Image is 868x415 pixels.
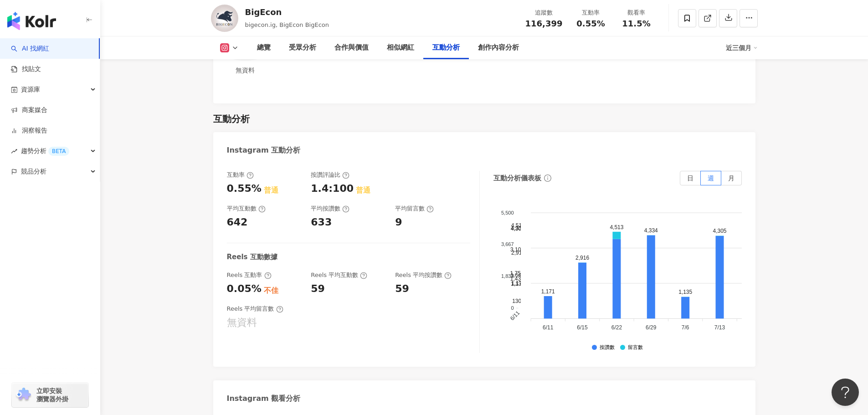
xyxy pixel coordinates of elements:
[576,19,605,28] span: 0.55%
[311,182,354,196] div: 1.4:100
[21,161,46,182] span: 競品分析
[356,185,370,195] div: 普通
[227,394,301,404] div: Instagram 觀看分析
[311,271,367,279] div: Reels 平均互動數
[619,8,654,17] div: 觀看率
[622,19,650,28] span: 11.5%
[245,6,329,18] div: BigEcon
[264,185,278,195] div: 普通
[478,42,519,53] div: 創作內容分析
[395,205,434,213] div: 平均留言數
[493,174,541,183] div: 互動分析儀表板
[245,21,329,28] span: bigecon.ig, BigEcon BigEcon
[311,282,325,296] div: 59
[682,325,689,331] tspan: 7/6
[395,215,402,230] div: 9
[21,79,40,100] span: 資源庫
[211,5,238,32] img: KOL Avatar
[213,113,250,125] div: 互動分析
[227,282,262,296] div: 0.05%
[227,305,283,313] div: Reels 平均留言數
[600,345,615,351] div: 按讚數
[257,42,271,53] div: 總覽
[646,325,657,331] tspan: 6/29
[714,325,725,331] tspan: 7/13
[525,8,563,17] div: 追蹤數
[11,148,17,154] span: rise
[227,145,301,155] div: Instagram 互動分析
[264,286,278,296] div: 不佳
[525,19,563,28] span: 116,399
[543,173,553,183] span: info-circle
[311,171,349,179] div: 按讚評論比
[15,388,32,402] img: chrome extension
[227,182,262,196] div: 0.55%
[574,8,608,17] div: 互動率
[708,174,714,182] span: 週
[227,252,277,262] div: Reels 互動數據
[501,210,514,215] tspan: 5,500
[311,205,349,213] div: 平均按讚數
[509,310,521,322] tspan: 6/11
[501,242,514,247] tspan: 3,667
[21,141,69,161] span: 趨勢分析
[611,325,622,331] tspan: 6/22
[11,126,47,135] a: 洞察報告
[511,305,514,311] tspan: 0
[395,271,452,279] div: Reels 平均按讚數
[543,325,554,331] tspan: 6/11
[227,205,266,213] div: 平均互動數
[289,42,316,53] div: 受眾分析
[728,174,734,182] span: 月
[387,42,414,53] div: 相似網紅
[36,387,68,403] span: 立即安裝 瀏覽器外掛
[236,67,255,74] span: 無資料
[395,282,409,296] div: 59
[48,147,69,156] div: BETA
[501,274,514,279] tspan: 1,833
[832,379,859,406] iframe: Help Scout Beacon - Open
[577,325,588,331] tspan: 6/15
[12,383,88,407] a: chrome extension立即安裝 瀏覽器外掛
[432,42,460,53] div: 互動分析
[227,271,272,279] div: Reels 互動率
[726,41,758,55] div: 近三個月
[628,345,643,351] div: 留言數
[227,316,257,330] div: 無資料
[11,106,47,115] a: 商案媒合
[227,215,248,230] div: 642
[11,65,41,74] a: 找貼文
[687,174,693,182] span: 日
[11,44,49,53] a: searchAI 找網紅
[7,12,56,30] img: logo
[311,215,332,230] div: 633
[227,171,254,179] div: 互動率
[334,42,369,53] div: 合作與價值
